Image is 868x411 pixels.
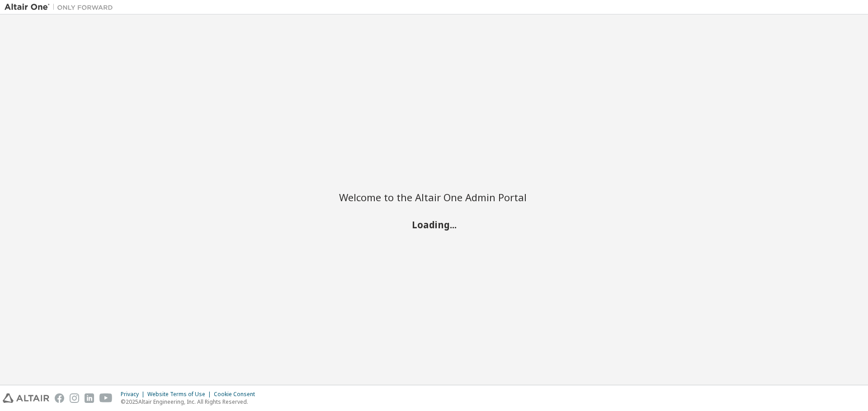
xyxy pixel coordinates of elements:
[214,391,260,398] div: Cookie Consent
[121,398,260,406] p: © 2025 Altair Engineering, Inc. All Rights Reserved.
[5,3,118,12] img: Altair One
[3,393,49,403] img: altair_logo.svg
[55,393,64,403] img: facebook.svg
[85,393,94,403] img: linkedin.svg
[121,391,147,398] div: Privacy
[147,391,214,398] div: Website Terms of Use
[339,218,529,230] h2: Loading...
[99,393,113,403] img: youtube.svg
[339,191,529,203] h2: Welcome to the Altair One Admin Portal
[70,393,79,403] img: instagram.svg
